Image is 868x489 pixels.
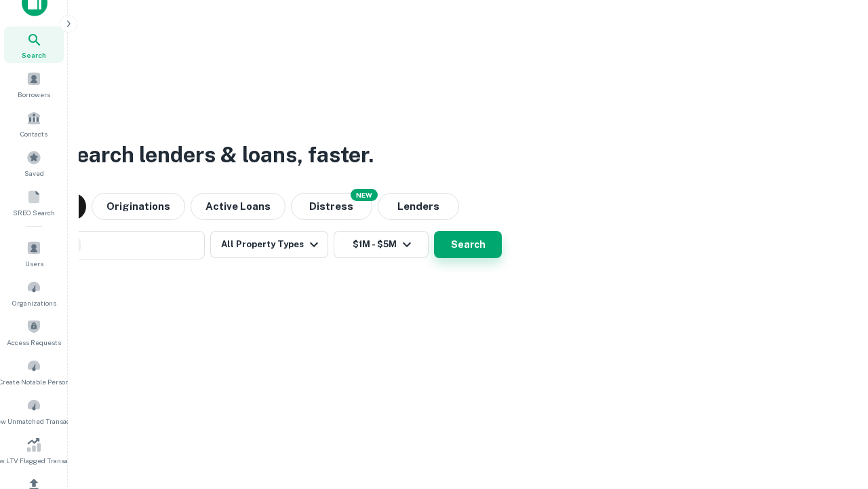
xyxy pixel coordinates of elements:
[62,139,374,171] h3: Search lenders & loans, faster.
[4,393,64,429] a: Review Unmatched Transactions
[4,432,64,469] a: Review LTV Flagged Transactions
[4,274,64,311] a: Organizations
[4,314,64,350] a: Access Requests
[92,193,185,220] button: Originations
[4,26,64,63] a: Search
[378,193,459,220] button: Lenders
[434,231,502,258] button: Search
[12,297,56,308] span: Organizations
[24,168,44,179] span: Saved
[210,231,328,258] button: All Property Types
[4,235,64,272] a: Users
[20,128,47,139] span: Contacts
[18,89,50,100] span: Borrowers
[4,105,64,142] a: Contacts
[13,207,55,218] span: SREO Search
[4,66,64,103] a: Borrowers
[291,193,372,220] button: Search distressed loans with lien and other non-mortgage details.
[7,337,61,348] span: Access Requests
[4,184,64,221] a: SREO Search
[351,189,378,201] div: NEW
[334,231,429,258] button: $1M - $5M
[25,258,43,269] span: Users
[22,50,46,60] span: Search
[800,380,868,446] iframe: Chat Widget
[4,353,64,390] a: Create Notable Person
[4,145,64,181] a: Saved
[191,193,285,220] button: Active Loans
